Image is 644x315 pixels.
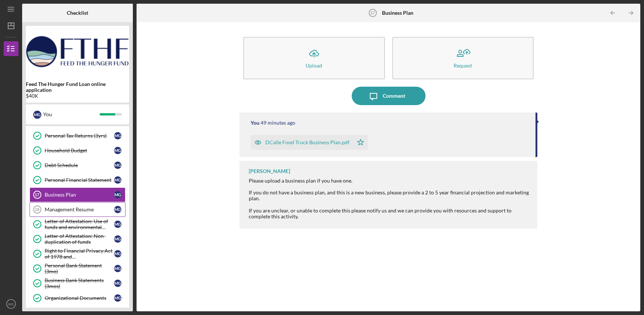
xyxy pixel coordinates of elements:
b: Feed The Hunger Fund Loan online application [26,81,129,93]
div: Letter of Attestation: Non-duplication of funds [45,233,114,245]
a: Personal Financial StatementMG [30,173,125,187]
a: Right to Financial Privacy Act of 1978 and AcknowledgementMG [30,246,125,261]
img: Product logo [26,30,129,74]
div: If you are unclear, or unable to complete this please notify us and we can provide you with resou... [249,208,530,219]
div: M G [114,147,121,154]
a: Personal Tax Returns (3yrs)MG [30,128,125,143]
div: Personal Bank Statement (3mo) [45,263,114,274]
div: You [251,120,259,126]
button: MG [4,297,18,311]
div: [PERSON_NAME] [249,168,290,174]
a: Personal Bank Statement (3mo)MG [30,261,125,276]
div: Personal Financial Statement [45,177,114,183]
button: Upload [243,37,385,79]
div: Comment [383,87,405,105]
div: Debt Schedule [45,162,114,168]
div: M G [33,111,41,119]
div: M G [114,235,121,243]
a: 18Management ResumeMG [30,202,125,217]
div: M G [114,294,121,302]
div: Request [454,63,472,68]
div: Personal Tax Returns (3yrs) [45,133,114,139]
button: DCalle Food Truck Business Plan.pdf [251,135,368,150]
div: M G [114,250,121,257]
a: Letter of Attestation: Use of funds and environmental complianceMG [30,217,125,232]
time: 2025-09-14 15:48 [261,120,295,126]
div: Right to Financial Privacy Act of 1978 and Acknowledgement [45,248,114,260]
button: Comment [352,87,426,105]
div: M G [114,191,121,198]
div: You [43,108,100,121]
div: Management Resume [45,207,114,212]
a: Business Bank Statements (3mos)MG [30,276,125,291]
div: Business Bank Statements (3mos) [45,277,114,289]
div: Upload [306,63,322,68]
b: Business Plan [382,10,413,16]
a: Letter of Attestation: Non-duplication of fundsMG [30,232,125,246]
a: Debt ScheduleMG [30,158,125,173]
div: M G [114,206,121,213]
div: Organizational Documents [45,295,114,301]
tspan: 18 [35,207,39,212]
div: M G [114,265,121,272]
div: DCalle Food Truck Business Plan.pdf [265,139,349,145]
div: $40K [26,93,129,99]
div: M G [114,221,121,228]
text: MG [8,302,14,306]
div: Letter of Attestation: Use of funds and environmental compliance [45,218,114,230]
div: M G [114,132,121,139]
button: Request [392,37,534,79]
div: Business Plan [45,192,114,198]
a: 17Business PlanMG [30,187,125,202]
a: Organizational DocumentsMG [30,291,125,305]
tspan: 17 [370,11,375,15]
div: M G [114,280,121,287]
div: Please upload a business plan if you have one. [249,178,530,184]
div: M G [114,162,121,169]
a: Household BudgetMG [30,143,125,158]
div: Household Budget [45,148,114,153]
tspan: 17 [35,193,39,197]
div: If you do not have a business plan, and this is a new business, please provide a 2 to 5 year fina... [249,190,530,201]
div: M G [114,176,121,184]
b: Checklist [67,10,88,16]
